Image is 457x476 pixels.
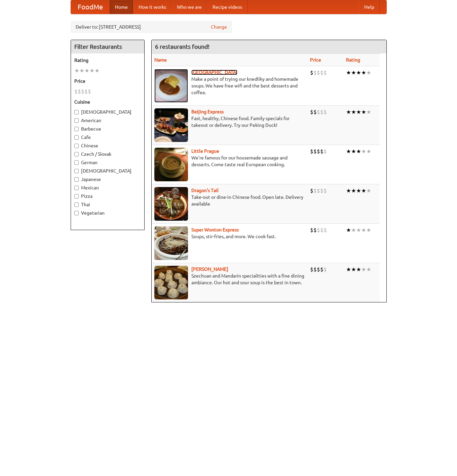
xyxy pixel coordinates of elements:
[191,70,237,75] a: [GEOGRAPHIC_DATA]
[310,266,313,273] li: $
[74,160,79,165] input: German
[88,88,91,95] li: $
[191,148,219,154] b: Little Prague
[84,88,88,95] li: $
[74,88,78,95] li: $
[346,187,351,194] li: ★
[356,226,361,234] li: ★
[110,0,133,14] a: Home
[346,148,351,155] li: ★
[74,151,141,157] label: Czech / Slovak
[74,118,79,123] input: American
[191,109,224,114] b: Beijing Express
[351,226,356,234] li: ★
[310,69,313,76] li: $
[74,203,79,207] input: Thai
[74,125,141,132] label: Barbecue
[320,69,323,76] li: $
[154,194,305,207] p: Take-out or dine-in Chinese food. Open late. Delivery available
[74,57,141,64] h5: Rating
[154,187,188,221] img: dragon.jpg
[74,99,141,105] h5: Cuisine
[361,226,366,234] li: ★
[320,187,323,194] li: $
[351,108,356,116] li: ★
[313,266,317,273] li: $
[361,148,366,155] li: ★
[356,108,361,116] li: ★
[74,127,79,131] input: Barbecue
[74,186,79,190] input: Mexican
[74,152,79,156] input: Czech / Slovak
[74,110,79,114] input: [DEMOGRAPHIC_DATA]
[366,266,371,273] li: ★
[310,226,313,234] li: $
[313,69,317,76] li: $
[71,0,110,14] a: FoodMe
[79,67,84,74] li: ★
[74,193,141,199] label: Pizza
[207,0,247,14] a: Recipe videos
[323,187,327,194] li: $
[74,194,79,198] input: Pizza
[172,0,207,14] a: Who we are
[81,88,84,95] li: $
[154,226,188,260] img: superwonton.jpg
[346,57,360,63] a: Rating
[366,226,371,234] li: ★
[310,108,313,116] li: $
[320,266,323,273] li: $
[310,148,313,155] li: $
[74,144,79,148] input: Chinese
[313,108,317,116] li: $
[154,76,305,96] p: Make a point of trying our knedlíky and homemade soups. We have free wifi and the best desserts a...
[356,266,361,273] li: ★
[89,67,94,74] li: ★
[74,159,141,166] label: German
[323,148,327,155] li: $
[317,226,320,234] li: $
[361,69,366,76] li: ★
[346,108,351,116] li: ★
[71,40,144,53] h4: Filter Restaurants
[320,148,323,155] li: $
[323,69,327,76] li: $
[154,108,188,142] img: beijing.jpg
[351,148,356,155] li: ★
[356,148,361,155] li: ★
[320,226,323,234] li: $
[84,67,89,74] li: ★
[366,187,371,194] li: ★
[351,69,356,76] li: ★
[366,69,371,76] li: ★
[191,266,228,272] a: [PERSON_NAME]
[74,78,141,84] h5: Price
[74,176,141,183] label: Japanese
[346,266,351,273] li: ★
[356,69,361,76] li: ★
[154,57,167,63] a: Name
[351,266,356,273] li: ★
[323,226,327,234] li: $
[71,21,232,33] div: Deliver to: [STREET_ADDRESS]
[317,187,320,194] li: $
[211,24,227,30] a: Change
[74,184,141,191] label: Mexican
[74,169,79,173] input: [DEMOGRAPHIC_DATA]
[310,187,313,194] li: $
[74,142,141,149] label: Chinese
[74,201,141,208] label: Thai
[191,227,239,232] b: Super Wonton Express
[317,108,320,116] li: $
[74,109,141,115] label: [DEMOGRAPHIC_DATA]
[361,187,366,194] li: ★
[74,210,141,216] label: Vegetarian
[74,135,79,140] input: Cafe
[356,187,361,194] li: ★
[155,43,210,50] ng-pluralize: 6 restaurants found!
[323,108,327,116] li: $
[74,211,79,215] input: Vegetarian
[74,117,141,124] label: American
[366,148,371,155] li: ★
